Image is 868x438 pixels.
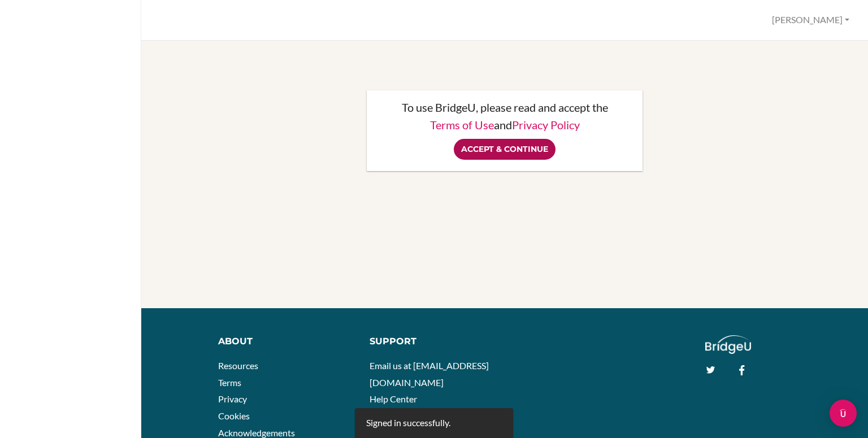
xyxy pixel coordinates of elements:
[378,119,631,130] p: and
[218,393,247,404] a: Privacy
[370,360,489,388] a: Email us at [EMAIL_ADDRESS][DOMAIN_NAME]
[767,10,854,30] button: [PERSON_NAME]
[430,118,494,132] a: Terms of Use
[705,335,751,354] img: logo_white@2x-f4f0deed5e89b7ecb1c2cc34c3e3d731f90f0f143d5ea2071677605dd97b5244.png
[218,335,353,348] div: About
[512,118,580,132] a: Privacy Policy
[218,360,258,371] a: Resources
[370,393,417,404] a: Help Center
[830,400,857,427] div: Open Intercom Messenger
[366,417,450,430] div: Signed in successfully.
[218,377,241,388] a: Terms
[378,102,631,113] p: To use BridgeU, please read and accept the
[370,335,496,348] div: Support
[454,139,555,160] input: Accept & Continue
